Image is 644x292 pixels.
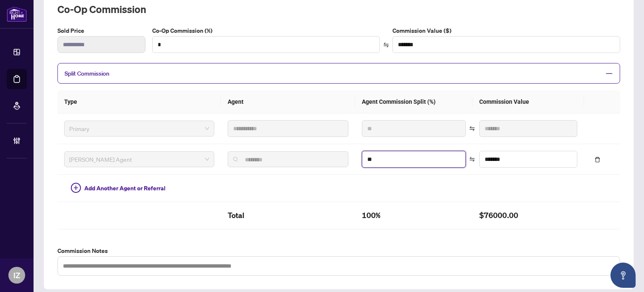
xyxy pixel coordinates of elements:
div: Split Commission [57,63,620,84]
span: delete [595,157,600,163]
h2: Total [228,209,348,222]
h2: Co-op Commission [57,3,620,16]
label: Commission Value ($) [392,26,620,35]
img: search_icon [233,157,238,162]
span: RAHR Agent [69,153,209,166]
span: plus-circle [71,183,81,193]
span: IZ [13,269,20,281]
th: Agent Commission Split (%) [355,90,473,113]
label: Commission Notes [57,246,620,255]
th: Type [57,90,221,113]
th: Agent [221,90,355,113]
label: Co-Op Commission (%) [152,26,380,35]
th: Commission Value [473,90,584,113]
img: logo [7,6,27,22]
span: swap [469,156,475,162]
span: Primary [69,122,209,135]
h2: $76000.00 [479,209,577,222]
span: swap [383,42,389,48]
button: Open asap [610,263,636,288]
span: Split Commission [65,70,109,77]
label: Sold Price [57,26,145,35]
h2: 100% [362,209,466,222]
span: Add Another Agent or Referral [84,184,166,193]
button: Add Another Agent or Referral [64,182,172,195]
span: minus [605,70,613,77]
span: swap [469,126,475,132]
